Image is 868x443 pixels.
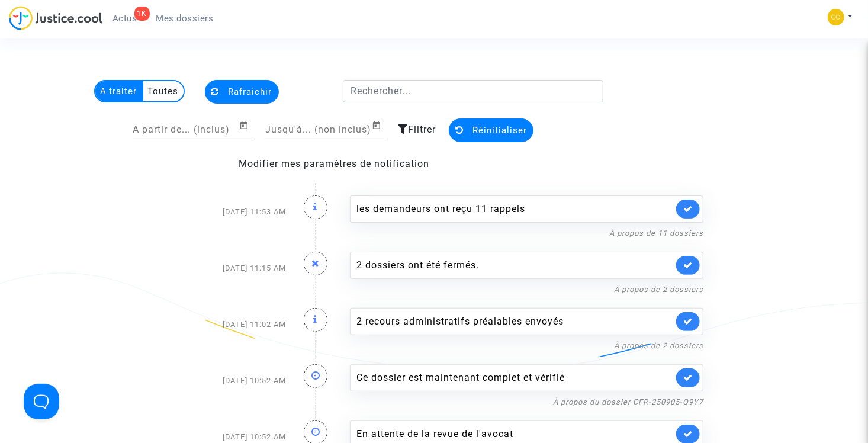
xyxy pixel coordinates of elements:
multi-toggle-item: A traiter [95,81,143,101]
a: Modifier mes paramètres de notification [239,158,429,169]
div: 2 recours administratifs préalables envoyés [356,314,673,329]
div: 2 dossiers ont été fermés. [356,258,673,272]
a: Mes dossiers [147,9,223,27]
multi-toggle-item: Toutes [143,81,184,101]
button: Rafraichir [205,80,279,104]
div: [DATE] 11:02 AM [155,296,294,352]
span: Rafraichir [229,86,272,97]
input: Rechercher... [343,80,604,102]
img: jc-logo.svg [9,6,103,30]
span: Réinitialiser [472,125,527,136]
div: En attente de la revue de l'avocat [356,427,673,441]
div: 1K [134,7,150,21]
img: 5a13cfc393247f09c958b2f13390bacc [828,9,844,25]
a: À propos du dossier CFR-250905-Q9Y7 [553,397,703,406]
span: Mes dossiers [156,13,214,24]
a: À propos de 11 dossiers [609,229,703,237]
a: À propos de 2 dossiers [614,285,703,294]
a: 1KActus [103,9,147,27]
div: les demandeurs ont reçu 11 rappels [356,202,673,216]
span: Filtrer [408,124,436,135]
button: Open calendar [239,118,253,133]
span: Actus [112,13,137,24]
div: Ce dossier est maintenant complet et vérifié [356,371,673,385]
iframe: Help Scout Beacon - Open [24,384,59,419]
div: [DATE] 11:15 AM [155,240,294,296]
button: Réinitialiser [449,118,533,142]
div: [DATE] 11:53 AM [155,184,294,240]
div: [DATE] 10:52 AM [155,352,294,409]
a: À propos de 2 dossiers [614,341,703,350]
button: Open calendar [372,118,386,133]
